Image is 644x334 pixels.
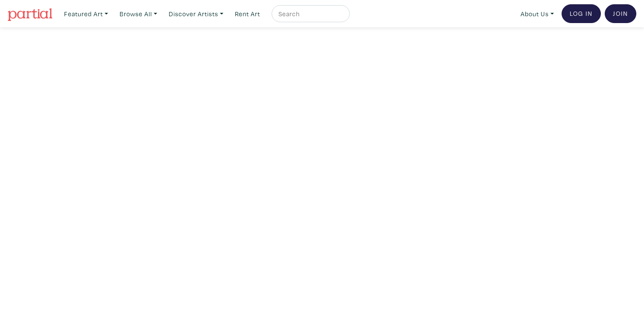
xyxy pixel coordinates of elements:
a: Rent Art [231,5,264,23]
a: About Us [517,5,558,23]
a: Log In [562,4,601,23]
a: Featured Art [60,5,112,23]
input: Search [278,9,342,19]
a: Join [605,4,636,23]
a: Discover Artists [165,5,227,23]
a: Browse All [116,5,161,23]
